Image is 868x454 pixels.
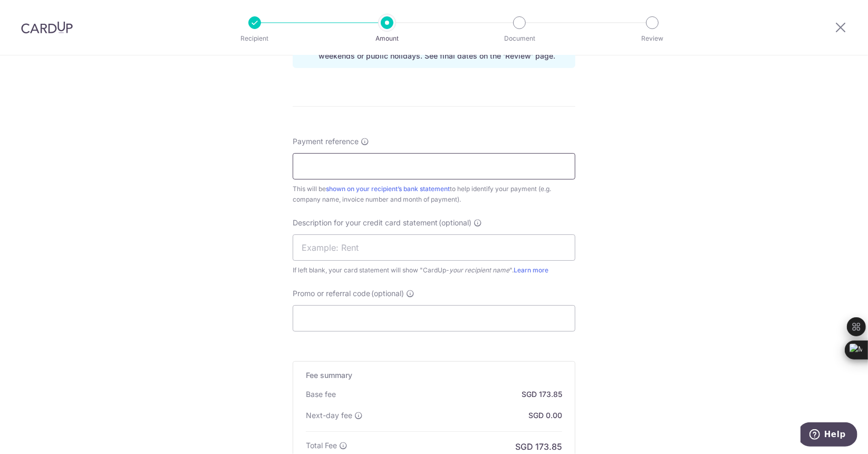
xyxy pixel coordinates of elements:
[293,288,370,299] span: Promo or referral code
[21,21,73,34] img: CardUp
[480,33,558,44] p: Document
[293,184,575,205] div: This will be to help identify your payment (e.g. company name, invoice number and month of payment).
[306,389,336,400] p: Base fee
[613,33,691,44] p: Review
[293,217,438,228] span: Description for your credit card statement
[326,185,450,193] a: shown on your recipient’s bank statement
[449,266,509,274] i: your recipient name
[439,217,471,228] span: (optional)
[306,410,352,421] p: Next-day fee
[348,33,426,44] p: Amount
[371,288,404,299] span: (optional)
[216,33,294,44] p: Recipient
[514,266,548,274] a: Learn more
[515,440,562,453] p: SGD 173.85
[306,370,562,381] h5: Fee summary
[293,136,359,147] span: Payment reference
[528,410,562,421] p: SGD 0.00
[801,422,857,449] iframe: Opens a widget where you can find more information
[522,389,562,400] p: SGD 173.85
[306,440,337,451] p: Total Fee
[293,234,575,261] input: Example: Rent
[293,265,575,276] div: If left blank, your card statement will show "CardUp- ".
